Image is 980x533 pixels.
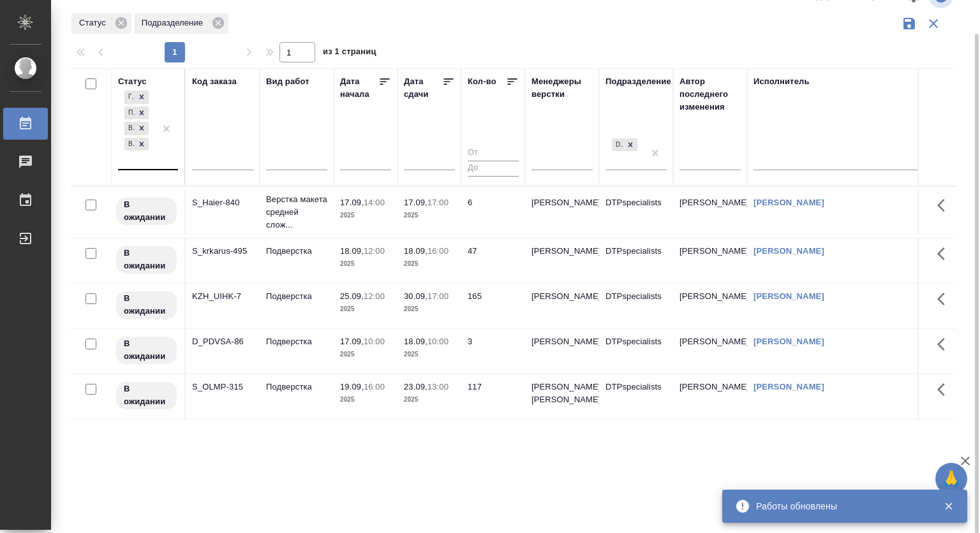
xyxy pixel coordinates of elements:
[404,209,455,222] p: 2025
[531,290,593,303] p: [PERSON_NAME]
[611,137,639,153] div: DTPspecialists
[930,238,960,269] button: Здесь прячутся важные кнопки
[192,245,253,258] div: S_krkarus-495
[124,91,135,104] div: Готов к работе
[124,106,135,120] div: Подбор
[340,382,364,391] p: 19.09,
[71,13,131,34] div: Статус
[468,75,496,88] div: Кол-во
[599,190,673,235] td: DTPspecialists
[673,329,747,374] td: [PERSON_NAME]
[599,329,673,374] td: DTPspecialists
[461,329,525,374] td: 3
[935,463,967,495] button: 🙏
[531,245,593,258] p: [PERSON_NAME]
[461,374,525,419] td: 117
[364,246,385,256] p: 12:00
[364,382,385,391] p: 16:00
[461,190,525,235] td: 6
[124,122,135,135] div: В ожидании
[115,290,178,320] div: Исполнитель назначен, приступать к работе пока рано
[142,17,207,29] p: Подразделение
[468,145,519,161] input: От
[340,258,391,270] p: 2025
[461,284,525,328] td: 165
[427,246,449,256] p: 16:00
[192,196,253,209] div: S_Haier-840
[124,138,135,151] div: В работе
[427,291,449,301] p: 17:00
[531,335,593,348] p: [PERSON_NAME]
[192,290,253,303] div: KZH_UIHK-7
[124,198,169,224] p: В ожидании
[404,75,442,101] div: Дата сдачи
[340,303,391,316] p: 2025
[679,75,741,113] div: Автор последнего изменения
[599,284,673,328] td: DTPspecialists
[531,381,593,406] p: [PERSON_NAME], [PERSON_NAME]
[340,348,391,361] p: 2025
[124,337,169,363] p: В ожидании
[266,75,309,88] div: Вид работ
[118,75,147,88] div: Статус
[930,190,960,221] button: Здесь прячутся важные кнопки
[266,290,327,303] p: Подверстка
[404,291,427,301] p: 30.09,
[427,382,449,391] p: 13:00
[266,245,327,258] p: Подверстка
[364,291,385,301] p: 12:00
[404,303,455,316] p: 2025
[340,198,364,207] p: 17.09,
[115,245,178,275] div: Исполнитель назначен, приступать к работе пока рано
[364,198,385,207] p: 14:00
[754,291,824,301] a: [PERSON_NAME]
[340,75,378,101] div: Дата начала
[756,500,924,513] div: Работы обновлены
[754,337,824,346] a: [PERSON_NAME]
[935,500,961,512] button: Закрыть
[115,335,178,365] div: Исполнитель назначен, приступать к работе пока рано
[266,193,327,231] p: Верстка макета средней слож...
[930,329,960,360] button: Здесь прячутся важные кнопки
[115,381,178,411] div: Исполнитель назначен, приступать к работе пока рано
[404,393,455,406] p: 2025
[404,382,427,391] p: 23.09,
[468,161,519,177] input: До
[404,198,427,207] p: 17.09,
[531,196,593,209] p: [PERSON_NAME]
[754,198,824,207] a: [PERSON_NAME]
[192,381,253,393] div: S_OLMP-315
[921,11,946,36] button: Сбросить фильтры
[340,246,364,256] p: 18.09,
[266,335,327,348] p: Подверстка
[340,393,391,406] p: 2025
[599,238,673,283] td: DTPspecialists
[124,292,169,318] p: В ожидании
[940,465,962,492] span: 🙏
[340,209,391,222] p: 2025
[754,75,810,88] div: Исполнитель
[192,75,237,88] div: Код заказа
[754,246,824,256] a: [PERSON_NAME]
[323,44,376,62] span: из 1 страниц
[340,337,364,346] p: 17.09,
[754,382,824,391] a: [PERSON_NAME]
[461,238,525,283] td: 47
[612,138,623,152] div: DTPspecialists
[404,246,427,256] p: 18.09,
[266,381,327,393] p: Подверстка
[115,196,178,226] div: Исполнитель назначен, приступать к работе пока рано
[930,374,960,405] button: Здесь прячутся важные кнопки
[427,198,449,207] p: 17:00
[124,383,169,408] p: В ожидании
[673,374,747,419] td: [PERSON_NAME]
[673,284,747,328] td: [PERSON_NAME]
[930,284,960,314] button: Здесь прячутся важные кнопки
[427,337,449,346] p: 10:00
[599,374,673,419] td: DTPspecialists
[404,348,455,361] p: 2025
[404,337,427,346] p: 18.09,
[134,13,228,34] div: Подразделение
[340,291,364,301] p: 25.09,
[531,75,593,101] div: Менеджеры верстки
